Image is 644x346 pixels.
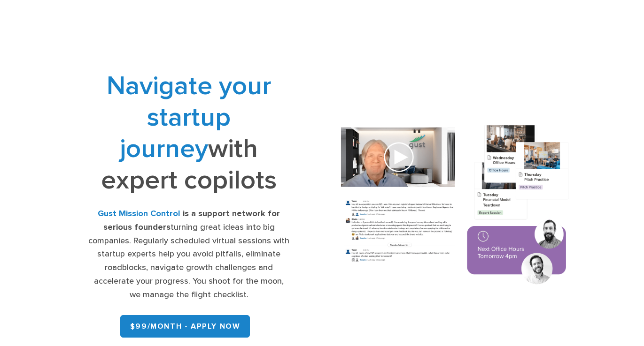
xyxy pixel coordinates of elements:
[88,207,290,302] div: turning great ideas into big companies. Regularly scheduled virtual sessions with startup experts...
[329,116,581,295] img: Composition of calendar events, a video call presentation, and chat rooms
[107,70,271,165] span: Navigate your startup journey
[120,315,250,338] a: $99/month - APPLY NOW
[88,70,290,196] h1: with expert copilots
[98,209,180,218] strong: Gust Mission Control
[103,209,280,232] strong: is a support network for serious founders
